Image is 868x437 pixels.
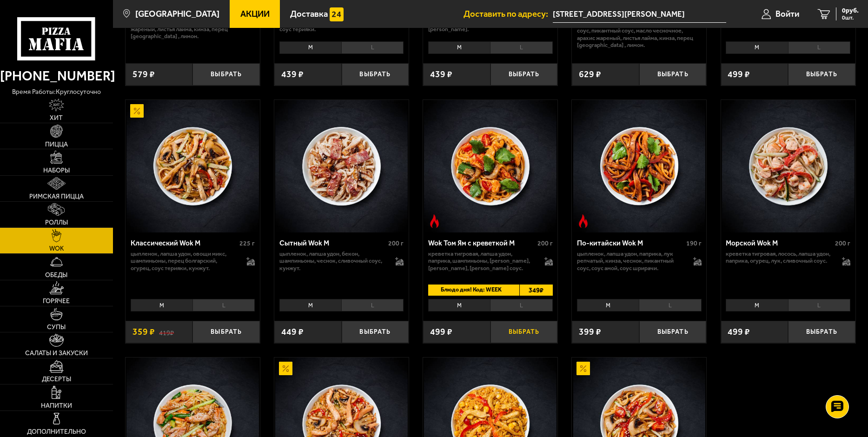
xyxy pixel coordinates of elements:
button: Выбрать [192,321,260,343]
span: 629 ₽ [579,70,601,79]
span: Горячее [43,298,70,305]
img: Wok Том Ям с креветкой M [424,100,557,232]
button: Выбрать [639,321,707,343]
span: Роллы [45,219,68,226]
span: Салаты и закуски [25,350,88,357]
span: 0 шт. [842,15,859,20]
span: 439 ₽ [281,70,304,79]
li: M [428,299,490,312]
span: 359 ₽ [133,327,155,336]
span: Акции [240,10,270,19]
span: Войти [775,10,799,19]
button: Выбрать [192,63,260,86]
span: 499 ₽ [430,327,452,336]
img: Острое блюдо [576,214,590,228]
p: креветка тигровая, лосось, лапша удон, паприка, огурец, лук, сливочный соус. [726,250,833,265]
img: По-китайски Wok M [573,100,706,232]
span: WOK [49,245,64,252]
span: [GEOGRAPHIC_DATA] [135,10,219,19]
li: L [788,299,850,312]
p: цыпленок, лапша удон, бекон, шампиньоны, чеснок, сливочный соус, кунжут. [279,250,386,272]
li: L [341,41,404,54]
s: 419 ₽ [159,327,174,336]
button: Выбрать [788,321,855,343]
input: Ваш адрес доставки [553,6,726,23]
span: Римская пицца [29,193,84,200]
span: Хит [50,115,63,121]
span: 190 г [686,239,702,247]
img: Морской Wok M [722,100,855,232]
li: M [726,41,788,54]
span: 0 руб. [842,7,859,14]
span: Десерты [42,376,71,383]
span: Пицца [45,141,68,148]
li: L [341,299,404,312]
p: креветка тигровая, лапша рисовая, морковь, перец болгарский, яйцо, творог тофу, пад тай соус, пик... [577,13,702,49]
span: 439 ₽ [430,70,452,79]
span: 349 ₽ [519,285,553,296]
li: M [726,299,788,312]
span: 200 г [537,239,553,247]
span: 579 ₽ [133,70,155,79]
button: Выбрать [788,63,855,86]
span: 200 г [835,239,850,247]
div: По-китайски Wok M [577,239,684,248]
span: Супы [47,324,66,331]
li: M [428,41,490,54]
img: 15daf4d41897b9f0e9f617042186c801.svg [330,7,343,21]
li: M [577,299,639,312]
button: Выбрать [342,63,409,86]
button: Выбрать [342,321,409,343]
img: Акционный [576,362,590,375]
button: Выбрать [490,321,558,343]
div: Сытный Wok M [279,239,386,248]
span: 200 г [388,239,404,247]
a: Острое блюдоWok Том Ям с креветкой M [423,100,557,232]
span: Обеды [45,272,67,278]
button: Выбрать [639,63,707,86]
li: M [279,299,341,312]
span: 449 ₽ [281,327,304,336]
img: Акционный [130,104,144,118]
span: 225 г [239,239,255,247]
img: Акционный [279,362,292,375]
span: Доставка [290,10,328,19]
p: креветка тигровая, лапша удон, паприка, шампиньоны, [PERSON_NAME], [PERSON_NAME], [PERSON_NAME] с... [428,250,535,272]
a: Морской Wok M [721,100,855,232]
p: цыпленок, лапша удон, паприка, лук репчатый, кинза, чеснок, пикантный соус, соус Амой, соус шрирачи. [577,250,684,272]
span: Напитки [41,403,72,409]
span: 499 ₽ [728,327,750,336]
button: Выбрать [490,63,558,86]
div: Классический Wok M [131,239,238,248]
span: 499 ₽ [728,70,750,79]
a: Сытный Wok M [274,100,409,232]
span: Дополнительно [27,429,86,435]
span: Блюдо дня! Код: WEEK [428,285,511,296]
p: цыпленок, лапша удон, овощи микс, шампиньоны, перец болгарский, огурец, соус терияки, кунжут. [131,250,238,272]
li: L [490,41,552,54]
li: M [279,41,341,54]
img: Острое блюдо [428,214,441,228]
li: L [788,41,850,54]
li: M [131,299,192,312]
img: Классический Wok M [126,100,259,232]
span: 399 ₽ [579,327,601,336]
div: Wok Том Ям с креветкой M [428,239,535,248]
a: АкционныйКлассический Wok M [126,100,260,232]
li: L [639,299,701,312]
span: Наборы [43,167,70,174]
li: L [490,299,552,312]
li: L [192,299,255,312]
div: Морской Wok M [726,239,833,248]
span: Доставить по адресу: [464,10,553,19]
img: Сытный Wok M [275,100,408,232]
a: Острое блюдоПо-китайски Wok M [572,100,706,232]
